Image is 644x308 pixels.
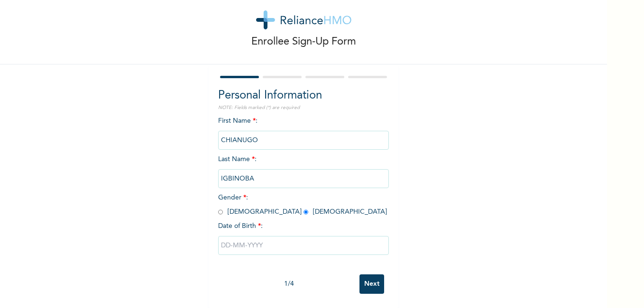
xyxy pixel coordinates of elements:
img: logo [256,10,351,29]
p: NOTE: Fields marked (*) are required [218,104,389,111]
h2: Personal Information [218,87,389,104]
span: Last Name : [218,156,389,182]
p: Enrollee Sign-Up Form [251,34,356,50]
input: Enter your first name [218,131,389,150]
input: Next [359,274,384,294]
span: First Name : [218,118,389,144]
span: Gender : [DEMOGRAPHIC_DATA] [DEMOGRAPHIC_DATA] [218,194,387,215]
input: Enter your last name [218,169,389,188]
input: DD-MM-YYYY [218,236,389,255]
span: Date of Birth : [218,221,263,231]
div: 1 / 4 [218,279,359,289]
